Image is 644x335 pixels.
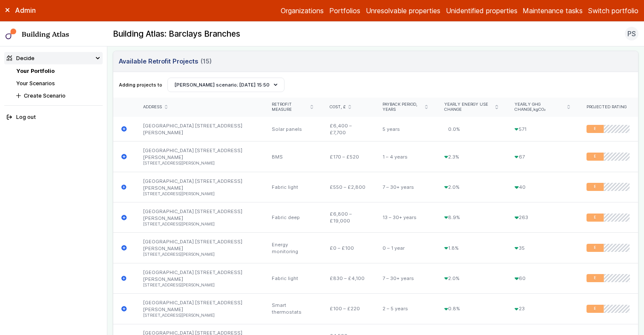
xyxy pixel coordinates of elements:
div: 13 – 30+ years [374,202,436,233]
div: 7 – 30+ years [374,172,436,202]
button: Create Scenario [14,90,103,102]
span: E [594,154,596,159]
span: E [594,215,596,220]
a: Your Portfolio [16,68,55,74]
div: £830 – £4,100 [321,263,374,293]
span: Cost, £ [330,104,346,110]
a: Unresolvable properties [366,6,440,16]
div: £0 – £100 [321,233,374,263]
h2: Building Atlas: Barclays Branches [113,29,240,40]
h3: Available Retrofit Projects [119,57,212,66]
div: 2.0% [436,263,506,293]
button: Log out [4,111,103,124]
div: 0 – 1 year [374,233,436,263]
div: Solar panels [264,117,322,142]
a: Portfolios [329,6,360,16]
div: 7 – 30+ years [374,263,436,293]
div: [GEOGRAPHIC_DATA] [STREET_ADDRESS][PERSON_NAME] [135,202,264,233]
div: £170 – £520 [321,142,374,172]
button: PS [625,27,638,40]
div: 60 [506,263,578,293]
div: £6,800 – £19,000 [321,202,374,233]
span: PS [627,29,636,39]
div: [GEOGRAPHIC_DATA] [STREET_ADDRESS][PERSON_NAME] [135,294,264,324]
span: E [594,126,596,132]
span: E [594,306,596,312]
span: kgCO₂ [533,107,546,112]
li: [STREET_ADDRESS][PERSON_NAME] [143,222,255,227]
span: E [594,245,596,251]
div: 0.0% [436,117,506,142]
div: [GEOGRAPHIC_DATA] [STREET_ADDRESS][PERSON_NAME] [135,263,264,293]
li: [STREET_ADDRESS][PERSON_NAME] [143,283,255,288]
div: 67 [506,142,578,172]
div: 2.0% [436,172,506,202]
span: E [594,276,596,281]
span: Payback period, years [382,102,422,113]
div: [GEOGRAPHIC_DATA] [STREET_ADDRESS][PERSON_NAME] [135,172,264,202]
div: £6,400 – £7,700 [321,117,374,142]
div: Energy monitoring [264,233,322,263]
div: £100 – £220 [321,294,374,324]
a: Maintenance tasks [523,6,583,16]
div: 2.3% [436,142,506,172]
div: 23 [506,294,578,324]
button: [PERSON_NAME] scenario; [DATE] 15:50 [167,78,285,92]
div: [GEOGRAPHIC_DATA] [STREET_ADDRESS][PERSON_NAME] [135,233,264,263]
div: 35 [506,233,578,263]
span: (15) [201,57,212,66]
span: Retrofit measure [272,102,308,113]
div: 0.8% [436,294,506,324]
div: 263 [506,202,578,233]
a: Your Scenarios [16,80,55,87]
li: [STREET_ADDRESS][PERSON_NAME] [143,161,255,166]
div: Projected rating [586,104,630,110]
li: [STREET_ADDRESS][PERSON_NAME] [143,313,255,318]
div: 2 – 5 years [374,294,436,324]
div: Fabric deep [264,202,322,233]
div: 571 [506,117,578,142]
div: Smart thermostats [264,294,322,324]
div: 8.9% [436,202,506,233]
li: [STREET_ADDRESS][PERSON_NAME] [143,252,255,257]
div: 1.8% [436,233,506,263]
div: Fabric light [264,172,322,202]
div: Decide [7,54,34,62]
div: [GEOGRAPHIC_DATA] [STREET_ADDRESS][PERSON_NAME] [135,142,264,172]
span: Adding projects to [119,81,162,88]
li: [STREET_ADDRESS][PERSON_NAME] [143,191,255,197]
div: Fabric light [264,263,322,293]
button: Switch portfolio [588,6,638,16]
span: Address [143,104,162,110]
img: main-0bbd2752.svg [6,29,17,40]
div: 5 years [374,117,436,142]
div: [GEOGRAPHIC_DATA] [STREET_ADDRESS][PERSON_NAME] [135,117,264,142]
summary: Decide [4,52,103,64]
div: BMS [264,142,322,172]
div: 40 [506,172,578,202]
span: E [594,184,596,190]
div: 1 – 4 years [374,142,436,172]
span: Yearly energy use change [444,102,493,113]
div: £550 – £2,800 [321,172,374,202]
a: Organizations [281,6,324,16]
span: Yearly GHG change, [515,102,564,113]
a: Unidentified properties [446,6,517,16]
